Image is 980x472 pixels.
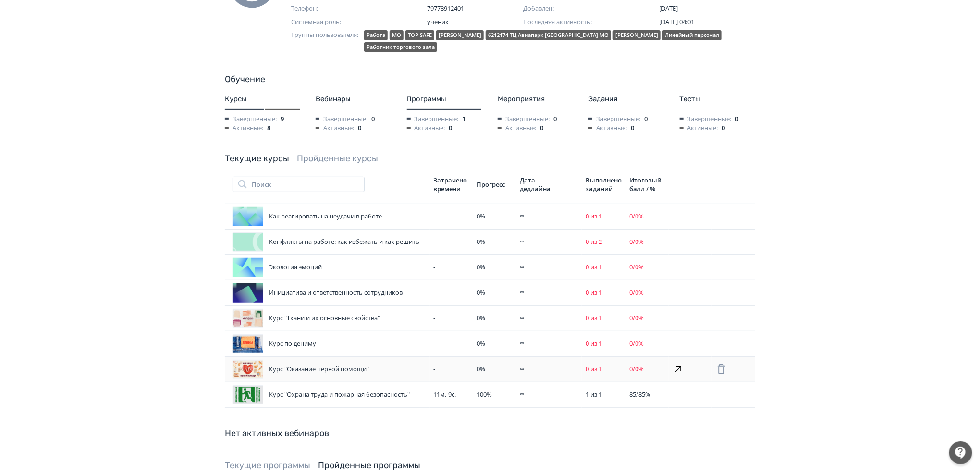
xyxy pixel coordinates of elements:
span: 0 / 0 % [629,263,644,271]
div: - [434,237,469,247]
span: 8 [267,123,270,133]
div: - [434,212,469,221]
span: 0 / 0 % [629,314,644,322]
span: 0 % [477,364,486,373]
span: Телефон: [291,4,387,13]
span: Завершенные: [588,114,640,124]
span: Группы пользователя: [291,30,360,54]
div: Дата дедлайна [520,176,554,193]
span: 0 [631,123,634,133]
span: 0 [449,123,453,133]
a: Пройденные программы [318,460,420,471]
span: 1 [463,114,466,124]
span: 11м. [434,390,447,399]
span: Завершенные: [225,114,277,124]
span: 0 / 0 % [629,212,644,220]
a: Текущие программы [225,460,310,471]
span: 0 из 1 [586,288,602,297]
span: 0 % [477,288,486,297]
span: 9с. [448,390,456,399]
div: - [434,314,469,323]
span: [DATE] [659,4,678,12]
span: Активные: [407,123,445,133]
span: 0 из 1 [586,212,602,220]
span: 0 % [477,263,486,271]
span: 0 [358,123,361,133]
span: 0 / 0 % [629,339,644,348]
div: ∞ [520,212,578,221]
span: 79778912401 [427,4,523,13]
span: 0 из 1 [586,263,602,271]
span: [DATE] 04:01 [659,17,694,26]
span: Завершенные: [498,114,550,124]
div: Программы [407,94,482,105]
div: ∞ [520,314,578,323]
div: - [434,263,469,272]
div: Тесты [680,94,755,105]
span: 0 из 1 [586,364,602,373]
div: Затрачено времени [434,176,469,193]
div: Мероприятия [498,94,573,105]
span: 0 из 1 [586,339,602,348]
div: ∞ [520,263,578,272]
a: Пройденные курсы [297,153,378,164]
div: Прогресс [477,180,513,189]
div: - [434,288,469,298]
div: Итоговый балл / % [629,176,665,193]
span: ученик [427,17,523,27]
div: Нет активных вебинаров [225,427,755,440]
div: Инициатива и ответственность сотрудников [233,283,426,303]
span: 0 [735,114,739,124]
div: Курс "Охрана труда и пожарная безопасность" [233,385,426,404]
span: 100 % [477,390,492,399]
div: Обучение [225,73,755,86]
span: 85 / 85 % [629,390,650,399]
span: Активные: [588,123,627,133]
span: Системная роль: [291,17,387,27]
span: 0 [540,123,543,133]
span: 0 [644,114,648,124]
span: Активные: [680,123,718,133]
span: 0 [722,123,725,133]
div: Курс "Оказание первой помощи" [233,360,426,379]
div: Работа [364,30,388,40]
div: - [434,339,469,349]
span: 0 / 0 % [629,364,644,373]
div: Выполнено заданий [586,176,622,193]
span: 9 [281,114,284,124]
span: 0 % [477,314,486,322]
div: Вебинары [316,94,391,105]
span: 0 % [477,212,486,220]
span: 0 [371,114,375,124]
span: Завершенные: [316,114,367,124]
div: Задания [588,94,664,105]
span: 0 из 1 [586,314,602,322]
span: 0 / 0 % [629,237,644,246]
div: TOP SAFE [405,30,434,40]
div: Линейный персонал [662,30,722,40]
span: 1 из 1 [586,390,602,399]
div: 6212174 ТЦ Авиапарк [GEOGRAPHIC_DATA] МО [486,30,611,40]
div: - [434,364,469,374]
div: [PERSON_NAME] [436,30,484,40]
div: ∞ [520,288,578,298]
div: [PERSON_NAME] [613,30,661,40]
div: ∞ [520,364,578,374]
span: 0 из 2 [586,237,602,246]
div: ∞ [520,237,578,247]
div: Курсы [225,94,300,105]
span: 0 / 0 % [629,288,644,297]
div: МО [390,30,404,40]
span: Завершенные: [407,114,459,124]
span: 0 [553,114,557,124]
div: Курс по дениму [233,334,426,353]
div: Курс "Ткани и их основные свойства" [233,309,426,328]
span: 0 % [477,237,486,246]
div: Работник торгового зала [364,42,437,52]
div: Экология эмоций [233,258,426,277]
span: Активные: [225,123,263,133]
div: Конфликты на работе: как избежать и как решить [233,232,426,252]
a: Текущие курсы [225,153,289,164]
span: Завершенные: [680,114,732,124]
span: Активные: [316,123,354,133]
